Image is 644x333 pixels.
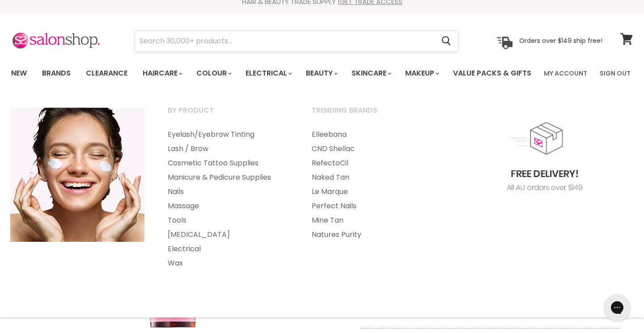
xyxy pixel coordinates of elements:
[157,156,299,170] a: Cosmetic Tattoo Supplies
[538,64,593,83] a: My Account
[4,64,34,83] a: New
[398,64,445,83] a: Makeup
[599,291,635,324] iframe: Gorgias live chat messenger
[157,127,299,142] a: Eyelash/Eyebrow Tinting
[301,142,443,156] a: CND Shellac
[157,213,299,228] a: Tools
[594,64,636,83] a: Sign Out
[345,64,397,83] a: Skincare
[446,64,538,83] a: Value Packs & Gifts
[157,142,299,156] a: Lash / Brow
[157,103,299,126] a: By Product
[301,127,443,242] ul: Main menu
[301,185,443,199] a: Le Marque
[157,256,299,270] a: Wax
[136,64,188,83] a: Haircare
[301,228,443,242] a: Natures Purity
[135,31,434,51] input: Search
[301,199,443,213] a: Perfect Nails
[301,103,443,126] a: Trending Brands
[190,64,237,83] a: Colour
[301,156,443,170] a: RefectoCil
[239,64,297,83] a: Electrical
[157,228,299,242] a: [MEDICAL_DATA]
[301,127,443,142] a: Elleebana
[519,37,602,45] p: Orders over $149 ship free!
[135,30,458,52] form: Product
[35,64,77,83] a: Brands
[301,170,443,185] a: Naked Tan
[4,60,538,86] ul: Main menu
[299,64,343,83] a: Beauty
[434,31,458,51] button: Search
[157,242,299,256] a: Electrical
[157,199,299,213] a: Massage
[157,127,299,270] ul: Main menu
[79,64,134,83] a: Clearance
[301,213,443,228] a: Mine Tan
[157,170,299,185] a: Manicure & Pedicure Supplies
[157,185,299,199] a: Nails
